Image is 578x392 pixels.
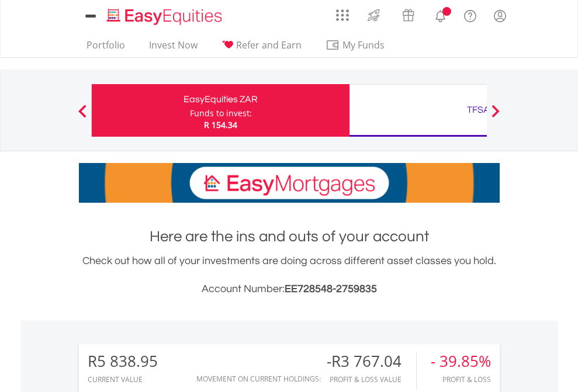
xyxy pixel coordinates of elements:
a: Home page [102,3,227,26]
img: thrive-v2.svg [364,6,383,25]
div: R5 838.95 [88,353,158,370]
a: Vouchers [391,3,425,25]
div: EasyEquities ZAR [99,91,342,107]
img: vouchers-v2.svg [399,6,418,25]
a: Invest Now [144,39,202,57]
a: Notifications [425,3,455,26]
a: FAQ's and Support [455,3,485,26]
div: CURRENT VALUE [88,376,158,383]
div: Funds to invest: [190,107,252,119]
button: Next [484,110,507,122]
div: Profit & Loss [431,376,491,383]
div: -R3 767.04 [327,353,416,370]
h3: Account Number: [79,281,500,297]
span: EE728548-2759835 [285,283,377,294]
img: EasyEquities_Logo.png [105,7,227,26]
span: R 154.34 [204,119,237,130]
a: Refer and Earn [217,39,306,57]
img: grid-menu-icon.svg [336,9,349,22]
a: My Profile [485,3,515,29]
div: - 39.85% [431,353,491,370]
a: AppsGrid [328,3,357,22]
button: Previous [71,110,94,122]
h1: Here are the ins and outs of your account [79,226,500,247]
div: Profit & Loss Value [327,376,416,383]
span: My Funds [326,37,402,53]
div: Check out how all of your investments are doing across different asset classes you hold. [79,253,500,297]
span: Refer and Earn [236,39,302,51]
a: Portfolio [82,39,130,57]
div: Movement on Current Holdings: [196,375,321,383]
img: EasyMortage Promotion Banner [79,163,500,203]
